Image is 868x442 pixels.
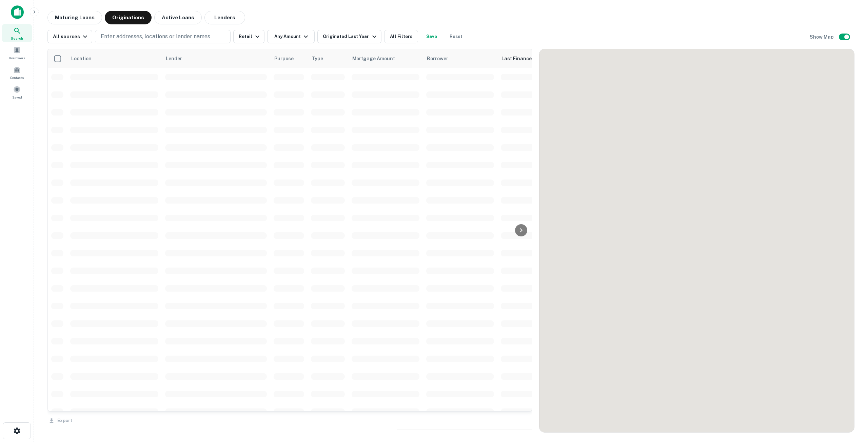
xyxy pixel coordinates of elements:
[204,11,245,24] button: Lenders
[105,11,152,24] button: Originations
[312,55,323,63] span: Type
[11,5,24,19] img: capitalize-icon.png
[317,30,381,43] button: Originated Last Year
[501,55,556,63] span: Last Financed Date
[267,30,315,43] button: Any Amount
[539,49,854,432] div: 0 0
[53,33,89,41] div: All sources
[352,55,404,63] span: Mortgage Amount
[2,83,32,101] a: Saved
[166,55,182,63] span: Lender
[2,24,32,42] a: Search
[270,49,308,68] th: Purpose
[308,49,348,68] th: Type
[47,30,92,43] button: All sources
[101,33,210,41] p: Enter addresses, locations or lender names
[810,33,835,41] h6: Show Map
[445,30,467,43] button: Reset
[162,49,270,68] th: Lender
[95,30,231,43] button: Enter addresses, locations or lender names
[2,63,32,82] a: Contacts
[2,44,32,62] a: Borrowers
[67,49,162,68] th: Location
[274,55,302,63] span: Purpose
[384,30,418,43] button: All Filters
[154,11,202,24] button: Active Loans
[10,75,24,80] span: Contacts
[348,49,423,68] th: Mortgage Amount
[497,49,565,68] th: Last Financed Date
[423,49,497,68] th: Borrower
[9,55,25,61] span: Borrowers
[323,33,378,41] div: Originated Last Year
[427,55,448,63] span: Borrower
[12,94,22,100] span: Saved
[233,30,264,43] button: Retail
[421,30,442,43] button: Save your search to get updates of matches that match your search criteria.
[47,11,102,24] button: Maturing Loans
[71,55,100,63] span: Location
[11,36,23,41] span: Search
[834,388,868,420] iframe: Chat Widget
